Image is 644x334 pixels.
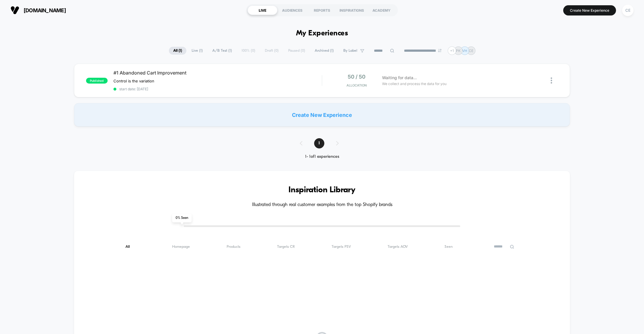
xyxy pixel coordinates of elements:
[227,245,240,249] span: Products
[277,245,295,249] span: Targets CR
[24,7,66,13] span: [DOMAIN_NAME]
[456,49,461,53] p: PK
[382,81,447,86] span: We collect and process the data for you
[172,245,190,249] span: Homepage
[314,138,324,148] span: 1
[113,79,154,83] span: Control is the variation
[346,83,367,87] span: Allocation
[563,5,616,15] button: Create New Experience
[277,6,307,15] div: AUDIENCES
[125,245,135,249] span: All
[187,47,207,55] span: Live ( 1 )
[367,6,396,15] div: ACADEMY
[310,47,338,55] span: Archived ( 1 )
[620,4,635,16] button: CE
[343,49,357,53] span: By Label
[382,75,417,81] span: Waiting for data...
[462,49,467,53] p: VH
[113,70,322,76] span: #1 Abandoned Cart Improvement
[9,6,68,15] button: [DOMAIN_NAME]
[296,29,348,38] h1: My Experiences
[337,6,367,15] div: INSPIRATIONS
[469,49,473,53] p: CE
[551,77,552,84] img: close
[348,74,365,80] span: 50 / 50
[86,78,108,84] span: published
[388,245,408,249] span: Targets AOV
[448,46,456,55] div: + 1
[332,245,351,249] span: Targets PSV
[208,47,236,55] span: A/B Test ( 1 )
[307,6,337,15] div: REPORTS
[294,154,350,159] div: 1 - 1 of 1 experiences
[248,6,277,15] div: LIVE
[622,5,633,16] div: CE
[438,49,442,52] img: end
[92,202,552,208] h4: Illustrated through real customer examples from the top Shopify brands
[113,87,322,91] span: start date: [DATE]
[74,103,570,127] div: Create New Experience
[92,186,552,195] h3: Inspiration Library
[444,245,453,249] span: Seen
[10,6,19,15] img: Visually logo
[169,47,186,55] span: All ( 1 )
[172,214,192,222] span: 0 % Seen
